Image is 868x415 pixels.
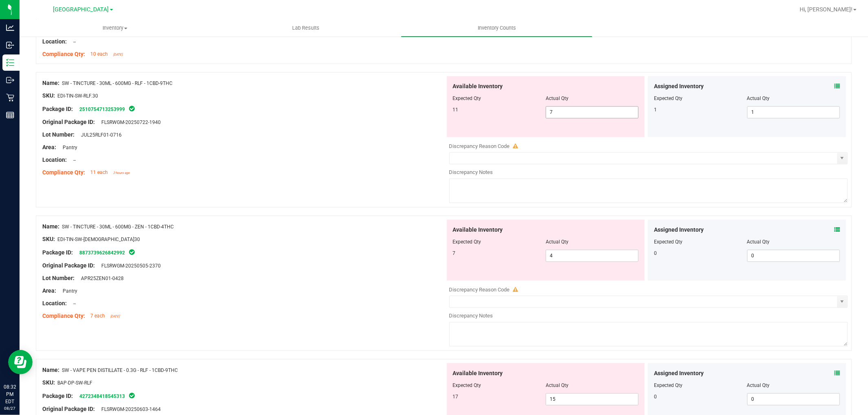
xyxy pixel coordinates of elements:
[69,301,76,306] span: --
[69,39,76,45] span: --
[654,95,747,102] div: Expected Qty
[79,393,125,399] a: 4272348418545313
[449,287,510,293] span: Discrepancy Reason Code
[453,107,459,113] span: 11
[53,6,109,13] span: [GEOGRAPHIC_DATA]
[4,383,16,405] p: 08:32 PM EDT
[42,249,73,256] span: Package ID:
[42,51,85,57] span: Compliance Qty:
[654,226,704,234] span: Assigned Inventory
[8,350,33,374] iframe: Resource center
[20,20,210,37] a: Inventory
[800,6,853,13] span: Hi, [PERSON_NAME]!
[20,24,210,32] span: Inventory
[79,106,125,112] a: 2510754713253999
[546,250,638,261] input: 4
[42,300,67,306] span: Location:
[449,143,510,149] span: Discrepancy Reason Code
[654,238,747,246] div: Expected Qty
[42,262,95,269] span: Original Package ID:
[57,380,92,386] span: BAP-DP-SW-RLF
[128,391,136,400] span: In Sync
[654,382,747,389] div: Expected Qty
[59,288,77,294] span: Pantry
[79,250,125,256] a: 8873739626842992
[42,106,73,112] span: Package ID:
[546,393,638,405] input: 15
[453,369,503,378] span: Available Inventory
[6,111,14,119] inline-svg: Reports
[6,59,14,67] inline-svg: Inventory
[62,224,174,230] span: SW - TINCTURE - 30ML - 600MG - ZEN - 1CBD-4THC
[42,406,95,412] span: Original Package ID:
[42,313,85,319] span: Compliance Qty:
[747,95,840,102] div: Actual Qty
[453,250,456,256] span: 7
[654,393,747,400] div: 0
[42,236,55,242] span: SKU:
[42,80,59,86] span: Name:
[546,382,568,388] span: Actual Qty
[747,382,840,389] div: Actual Qty
[453,382,481,388] span: Expected Qty
[42,367,59,373] span: Name:
[281,24,330,32] span: Lab Results
[69,157,76,163] span: --
[77,276,124,281] span: APR25ZEN01-0428
[77,132,122,138] span: JUL25RLF01-0716
[113,53,122,56] span: [DATE]
[210,20,401,37] a: Lab Results
[453,96,481,101] span: Expected Qty
[42,393,73,399] span: Package ID:
[748,250,840,261] input: 0
[42,287,56,294] span: Area:
[837,296,847,307] span: select
[747,238,840,246] div: Actual Qty
[654,106,747,113] div: 1
[42,156,67,163] span: Location:
[42,275,74,281] span: Lot Number:
[654,369,704,378] span: Assigned Inventory
[110,315,120,318] span: [DATE]
[97,406,161,412] span: FLSRWGM-20250603-1464
[837,152,847,164] span: select
[90,313,105,319] span: 7 each
[453,394,459,400] span: 17
[4,405,16,411] p: 08/27
[128,104,136,113] span: In Sync
[42,223,59,230] span: Name:
[42,379,55,386] span: SKU:
[57,237,140,242] span: EDI-TIN-SW-[DEMOGRAPHIC_DATA]30
[42,131,74,138] span: Lot Number:
[6,41,14,49] inline-svg: Inbound
[42,38,67,45] span: Location:
[62,80,173,86] span: SW - TINCTURE - 30ML - 600MG - RLF - 1CBD-9THC
[748,393,840,405] input: 0
[62,367,178,373] span: SW - VAPE PEN DISTILLATE - 0.3G - RLF - 1CBD-9THC
[6,24,14,32] inline-svg: Analytics
[546,96,568,101] span: Actual Qty
[449,168,848,176] div: Discrepancy Notes
[59,145,77,150] span: Pantry
[467,24,527,32] span: Inventory Counts
[6,93,14,102] inline-svg: Retail
[42,119,95,125] span: Original Package ID:
[546,106,638,118] input: 7
[654,82,704,91] span: Assigned Inventory
[449,312,848,320] div: Discrepancy Notes
[128,248,136,256] span: In Sync
[654,250,747,257] div: 0
[453,239,481,245] span: Expected Qty
[57,93,98,99] span: EDI-TIN-SW-RLF.30
[90,169,108,175] span: 11 each
[113,171,130,175] span: 2 hours ago
[546,239,568,245] span: Actual Qty
[97,120,161,125] span: FLSRWGM-20250722-1940
[6,76,14,84] inline-svg: Outbound
[90,51,108,57] span: 10 each
[42,144,56,150] span: Area:
[97,263,161,269] span: FLSRWGM-20250505-2370
[453,226,503,234] span: Available Inventory
[748,106,840,118] input: 1
[42,92,55,99] span: SKU:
